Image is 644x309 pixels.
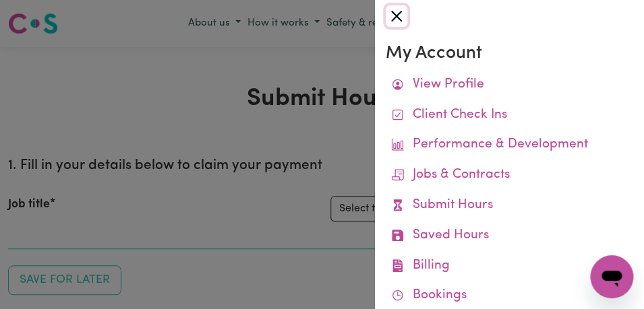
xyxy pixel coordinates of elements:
[386,43,633,65] h3: My Account
[386,191,633,221] a: Submit Hours
[386,160,633,191] a: Jobs & Contracts
[386,100,633,131] a: Client Check Ins
[386,130,633,160] a: Performance & Development
[386,251,633,281] a: Billing
[590,255,633,298] iframe: Button to launch messaging window
[386,5,407,27] button: Close
[386,221,633,251] a: Saved Hours
[386,70,633,100] a: View Profile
